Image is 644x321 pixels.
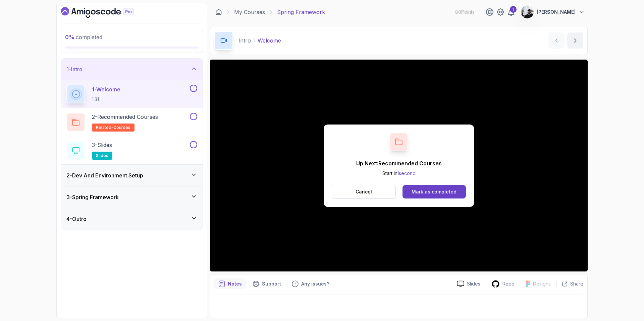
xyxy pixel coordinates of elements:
h3: 4 - Outro [66,215,87,223]
span: slides [96,153,108,158]
p: Slides [467,280,480,287]
span: completed [65,34,102,41]
a: Dashboard [215,9,222,15]
p: Notes [228,280,242,287]
button: Cancel [332,185,396,199]
p: Up Next: Recommended Courses [356,159,442,167]
button: notes button [214,278,246,289]
p: Spring Framework [277,8,325,16]
a: Dashboard [61,7,149,18]
img: user profile image [521,6,534,18]
a: Repo [486,280,520,288]
p: 2 - Recommended Courses [92,113,158,121]
button: Share [556,280,583,287]
button: previous content [548,32,565,49]
p: Cancel [356,188,372,195]
button: Support button [249,278,285,289]
a: Slides [451,280,486,288]
p: 1:31 [92,96,120,103]
button: 3-Spring Framework [61,186,203,208]
button: Mark as completed [402,185,466,198]
p: Share [570,280,583,287]
span: 0 % [65,34,74,41]
a: My Courses [234,8,265,16]
button: 4-Outro [61,208,203,230]
button: next content [567,32,583,49]
p: Any issues? [301,280,329,287]
p: Welcome [258,36,281,45]
button: 1-Intro [61,59,203,80]
button: 2-Recommended Coursesrelated-courses [66,113,197,132]
p: Start in [356,170,442,177]
button: 1-Welcome1:31 [66,85,197,103]
iframe: 1 - Hi [210,60,588,271]
button: user profile image[PERSON_NAME] [521,5,585,19]
button: 2-Dev And Environment Setup [61,165,203,186]
div: 1 [510,6,517,13]
a: 1 [507,8,515,16]
p: Support [262,280,281,287]
div: Mark as completed [412,188,457,195]
p: 80 Points [455,9,475,15]
p: 3 - Slides [92,141,112,149]
span: related-courses [96,125,130,130]
p: [PERSON_NAME] [537,9,576,15]
p: 1 - Welcome [92,85,120,93]
h3: 1 - Intro [66,65,83,73]
p: Designs [533,280,551,287]
span: 1 second [397,170,416,176]
h3: 2 - Dev And Environment Setup [66,171,143,179]
button: Feedback button [288,278,333,289]
h3: 3 - Spring Framework [66,193,119,201]
p: Intro [238,36,251,45]
button: 3-Slidesslides [66,141,197,160]
p: Repo [502,280,515,287]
